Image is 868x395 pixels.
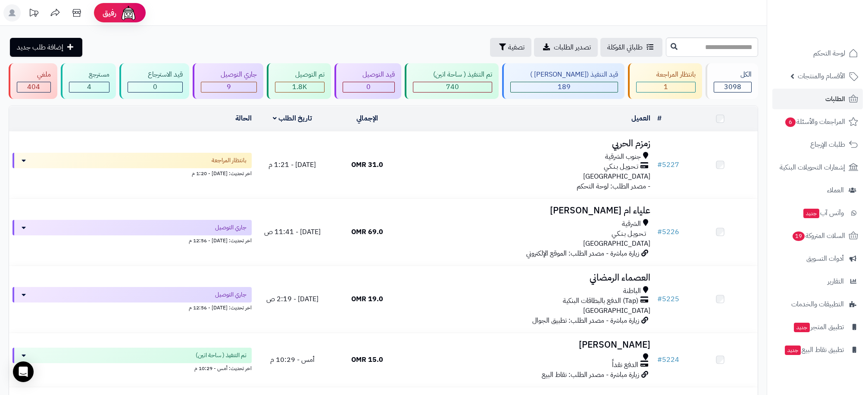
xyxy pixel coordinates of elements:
span: أدوات التسويق [806,253,844,265]
span: جديد [785,346,801,355]
div: جاري التوصيل [201,70,257,80]
span: تطبيق نقاط البيع [784,344,844,356]
a: قيد الاسترجاع 0 [118,63,191,99]
span: السلات المتروكة [792,230,845,242]
a: ملغي 404 [7,63,59,99]
td: - مصدر الطلب: لوحة التحكم [405,132,654,198]
a: # [657,113,662,123]
span: 69.0 OMR [351,227,383,237]
a: إشعارات التحويلات البنكية [772,157,863,178]
div: بانتظار المراجعة [636,70,696,80]
span: تصفية [508,42,525,52]
div: اخر تحديث: [DATE] - 1:20 م [12,168,252,177]
div: 404 [17,82,50,92]
a: المراجعات والأسئلة6 [772,111,863,132]
span: 15.0 OMR [351,355,383,365]
span: جاري التوصيل [215,223,247,232]
span: رفيق [103,8,116,18]
a: الكل3098 [704,63,760,99]
a: تاريخ الطلب [273,113,312,123]
span: # [657,294,662,304]
a: طلبات الإرجاع [772,134,863,155]
span: 6 [785,117,796,127]
span: أمس - 10:29 م [270,355,315,365]
span: جنوب الشرقية [605,152,641,162]
a: تطبيق نقاط البيعجديد [772,339,863,360]
span: 0 [366,82,371,92]
span: بانتظار المراجعة [212,156,247,165]
a: #5225 [657,294,679,304]
div: 1 [637,82,695,92]
span: زيارة مباشرة - مصدر الطلب: تطبيق الجوال [532,315,639,326]
a: تطبيق المتجرجديد [772,317,863,337]
span: 740 [446,82,459,92]
div: 4 [69,82,109,92]
div: قيد التنفيذ ([PERSON_NAME] ) [510,70,618,80]
div: 0 [128,82,182,92]
div: 740 [413,82,492,92]
a: جاري التوصيل 9 [191,63,265,99]
div: اخر تحديث: [DATE] - 12:56 م [12,235,252,244]
h3: زمزم الحربي [408,139,650,148]
a: إضافة طلب جديد [10,38,82,57]
span: التطبيقات والخدمات [791,298,844,310]
a: أدوات التسويق [772,248,863,269]
span: تـحـويـل بـنـكـي [604,162,638,172]
span: 19 [793,231,805,241]
span: التقارير [827,275,844,287]
span: 9 [227,82,231,92]
span: زيارة مباشرة - مصدر الطلب: الموقع الإلكتروني [526,248,639,259]
a: التطبيقات والخدمات [772,294,863,315]
span: [DATE] - 11:41 ص [264,227,321,237]
div: مسترجع [69,70,110,80]
span: تـحـويـل بـنـكـي [612,229,646,239]
div: اخر تحديث: [DATE] - 12:56 م [12,302,252,312]
a: مسترجع 4 [59,63,118,99]
a: تحديثات المنصة [23,4,44,24]
img: ai-face.png [120,4,137,22]
a: قيد التنفيذ ([PERSON_NAME] ) 189 [500,63,627,99]
span: وآتس آب [802,207,844,219]
a: التقارير [772,271,863,292]
a: #5226 [657,227,679,237]
span: جديد [803,209,819,218]
span: جديد [794,323,810,332]
a: تم التوصيل 1.8K [265,63,333,99]
span: زيارة مباشرة - مصدر الطلب: نقاط البيع [542,370,639,380]
span: 1 [664,82,668,92]
a: #5224 [657,355,679,365]
span: 0 [153,82,157,92]
span: إشعارات التحويلات البنكية [780,161,845,173]
a: العميل [631,113,650,123]
span: # [657,227,662,237]
span: المراجعات والأسئلة [784,116,845,128]
div: 9 [201,82,257,92]
span: 31.0 OMR [351,160,383,170]
a: بانتظار المراجعة 1 [626,63,704,99]
div: تم التنفيذ ( ساحة اتين) [413,70,492,80]
span: (Tap) الدفع بالبطاقات البنكية [563,296,638,306]
div: قيد الاسترجاع [128,70,183,80]
span: الطلبات [825,93,845,105]
div: تم التوصيل [275,70,325,80]
span: [GEOGRAPHIC_DATA] [583,238,650,249]
div: قيد التوصيل [343,70,395,80]
span: [GEOGRAPHIC_DATA] [583,171,650,182]
span: الباطنة [623,286,641,296]
span: الدفع نقداً [612,360,638,370]
a: طلباتي المُوكلة [600,38,662,57]
a: وآتس آبجديد [772,203,863,223]
a: الحالة [235,113,252,123]
h3: العصماء الرمضاني [408,273,650,283]
a: قيد التوصيل 0 [333,63,403,99]
div: الكل [714,70,752,80]
span: العملاء [827,184,844,196]
a: لوحة التحكم [772,43,863,64]
span: 189 [558,82,571,92]
div: اخر تحديث: أمس - 10:29 م [12,363,252,372]
div: 1751 [275,82,324,92]
span: طلباتي المُوكلة [607,42,643,52]
span: إضافة طلب جديد [17,42,63,52]
span: [DATE] - 1:21 م [269,160,316,170]
img: logo-2.png [809,22,860,40]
